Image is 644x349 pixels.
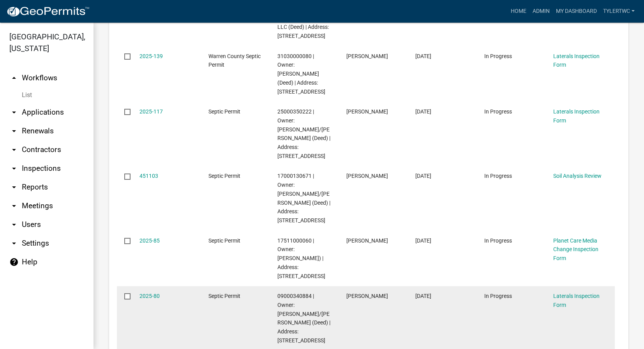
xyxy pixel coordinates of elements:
[139,53,163,59] a: 2025-139
[277,53,325,95] span: 31030000080 | Owner: WHIPPLE, DAVID S (Deed) | Address: 14653 92ND LN
[9,145,19,154] i: arrow_drop_down
[208,108,240,115] span: Septic Permit
[277,237,325,279] span: 17511000060 | Owner: WOLVER, JENNIFER (Deed) | Address: 13573 169TH LN
[139,108,163,115] a: 2025-117
[139,293,160,299] a: 2025-80
[553,53,600,68] a: Laterals Inspection Form
[346,293,388,299] span: Timothy Cory
[208,237,240,244] span: Septic Permit
[9,126,19,136] i: arrow_drop_down
[529,4,553,19] a: Admin
[9,108,19,117] i: arrow_drop_down
[346,237,388,244] span: Rick Rogers
[553,293,600,308] a: Laterals Inspection Form
[600,4,638,19] a: TylerTWC
[346,108,388,115] span: Kelsey Sutter
[415,293,431,299] span: 06/15/2025
[9,164,19,173] i: arrow_drop_down
[415,237,431,244] span: 07/02/2025
[9,73,19,83] i: arrow_drop_up
[208,293,240,299] span: Septic Permit
[9,220,19,229] i: arrow_drop_down
[277,108,330,159] span: 25000350222 | Owner: SUTTER, JACOB J/KELSEY M (Deed) | Address: 23997 KEOKUK ST
[484,108,512,115] span: In Progress
[415,53,431,59] span: 09/02/2025
[208,173,240,179] span: Septic Permit
[484,237,512,244] span: In Progress
[208,53,261,68] span: Warren County Septic Permit
[139,237,160,244] a: 2025-85
[9,201,19,211] i: arrow_drop_down
[139,173,158,179] a: 451103
[553,108,600,124] a: Laterals Inspection Form
[9,182,19,192] i: arrow_drop_down
[415,108,431,115] span: 07/21/2025
[553,237,598,262] a: Planet Care Media Change Inspection Form
[277,293,330,344] span: 09000340884 | Owner: CORY, TIMOTHY/BROWN, MARIE A (Deed) | Address: 12838 50TH AVE
[484,293,512,299] span: In Progress
[9,257,19,267] i: help
[346,173,388,179] span: Mike killen
[484,173,512,179] span: In Progress
[415,173,431,179] span: 07/17/2025
[484,53,512,59] span: In Progress
[9,239,19,248] i: arrow_drop_down
[553,173,602,179] a: Soil Analysis Review
[508,4,529,19] a: Home
[346,53,388,59] span: David Scott Whipple
[553,4,600,19] a: My Dashboard
[277,173,330,223] span: 17000130671 | Owner: WEBB, DALE/LINDA (Deed) | Address: 18335 G58 HWY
